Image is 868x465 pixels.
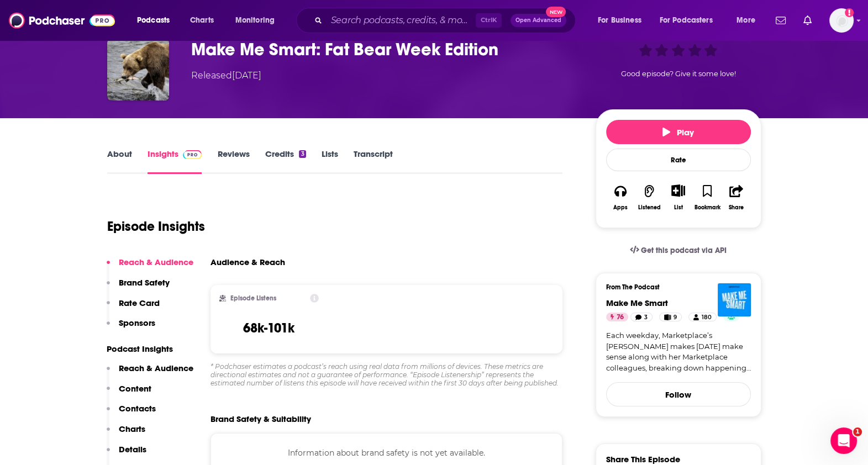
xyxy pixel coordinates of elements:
div: Show More ButtonList [664,177,692,218]
p: Podcast Insights [107,344,193,354]
span: Open Advanced [515,18,561,23]
a: Reviews [217,149,249,174]
p: Reach & Audience [119,363,193,373]
p: Brand Safety [119,277,170,288]
span: For Business [598,13,641,28]
button: open menu [590,12,655,29]
img: Make Me Smart [718,283,751,316]
div: Search podcasts, credits, & more... [307,8,586,33]
p: Content [119,383,151,394]
button: open menu [129,12,184,29]
input: Search podcasts, credits, & more... [327,12,476,29]
a: 76 [606,313,628,321]
button: Sponsors [107,318,155,338]
span: New [546,7,566,17]
button: Reach & Audience [107,363,193,383]
a: Make Me Smart [606,298,668,308]
button: Apps [606,177,635,218]
div: Listened [638,204,661,211]
p: Rate Card [119,298,160,308]
a: Transcript [354,149,393,174]
button: Follow [606,382,751,406]
a: Show notifications dropdown [771,11,790,30]
span: Monitoring [235,13,275,28]
button: Play [606,120,751,144]
a: Get this podcast via API [621,237,736,264]
button: open menu [228,12,289,29]
button: Open AdvancedNew [511,14,566,27]
p: Sponsors [119,318,155,328]
h3: Share This Episode [606,454,680,464]
button: Details [107,444,146,464]
h3: From The Podcast [606,283,742,291]
button: Rate Card [107,298,160,318]
a: Lists [322,149,338,174]
div: Share [729,204,744,211]
span: For Podcasters [660,13,713,28]
button: Brand Safety [107,277,170,298]
p: Reach & Audience [119,257,193,267]
button: Content [107,383,151,404]
a: 3 [630,313,653,321]
div: Rate [606,149,751,171]
h3: Make Me Smart: Fat Bear Week Edition [191,39,578,60]
button: open menu [653,12,729,29]
img: Make Me Smart: Fat Bear Week Edition [107,39,169,101]
span: More [737,13,755,28]
button: open menu [729,12,769,29]
div: Apps [613,204,628,211]
img: Podchaser - Follow, Share and Rate Podcasts [9,10,115,31]
a: Each weekday, Marketplace’s [PERSON_NAME] makes [DATE] make sense along with her Marketplace coll... [606,330,751,373]
h2: Brand Safety & Suitability [211,414,311,424]
p: Charts [119,424,145,434]
a: About [107,149,132,174]
a: Show notifications dropdown [799,11,816,30]
div: List [674,204,683,211]
p: Contacts [119,403,156,414]
button: Show profile menu [829,8,854,33]
button: Show More Button [667,184,690,197]
a: Charts [183,12,220,29]
div: * Podchaser estimates a podcast’s reach using real data from millions of devices. These metrics a... [211,362,563,387]
h1: Episode Insights [107,218,205,235]
a: Credits3 [265,149,306,174]
h3: Audience & Reach [211,257,285,267]
span: 180 [702,312,712,323]
a: InsightsPodchaser Pro [148,149,202,174]
span: Ctrl K [476,13,502,28]
button: Charts [107,424,145,444]
span: 9 [674,312,677,323]
svg: Add a profile image [845,8,854,17]
img: Podchaser Pro [183,150,202,159]
p: Details [119,444,146,455]
span: 1 [853,427,862,436]
span: Good episode? Give it some love! [621,70,736,78]
span: Logged in as meg_reilly_edl [829,8,854,33]
h3: 68k-101k [243,320,294,336]
span: 3 [644,312,648,323]
button: Contacts [107,403,156,424]
div: Released [DATE] [191,69,261,82]
span: 76 [617,312,624,323]
span: Play [662,127,694,138]
button: Bookmark [693,177,722,218]
span: Charts [190,13,214,28]
div: Bookmark [694,204,720,211]
button: Listened [635,177,664,218]
span: Get this podcast via API [641,246,727,255]
button: Share [722,177,750,218]
span: Podcasts [137,13,170,28]
h2: Episode Listens [230,294,276,302]
iframe: Intercom live chat [830,427,857,454]
a: 180 [688,313,716,321]
div: 3 [299,150,306,158]
img: User Profile [829,8,854,33]
button: Reach & Audience [107,257,193,277]
a: 9 [659,313,682,321]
